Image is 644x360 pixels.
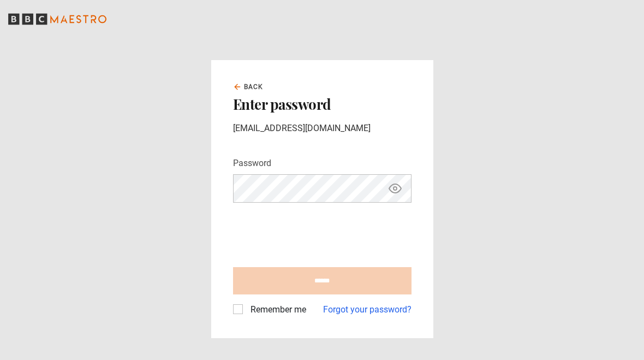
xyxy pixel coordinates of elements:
[233,82,264,92] a: Back
[386,179,404,198] button: Show password
[233,96,412,113] h2: Enter password
[244,82,264,92] span: Back
[233,157,271,170] label: Password
[246,303,306,316] label: Remember me
[233,211,399,254] iframe: reCAPTCHA
[8,11,106,27] svg: BBC Maestro
[233,122,412,135] p: [EMAIL_ADDRESS][DOMAIN_NAME]
[323,303,412,316] a: Forgot your password?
